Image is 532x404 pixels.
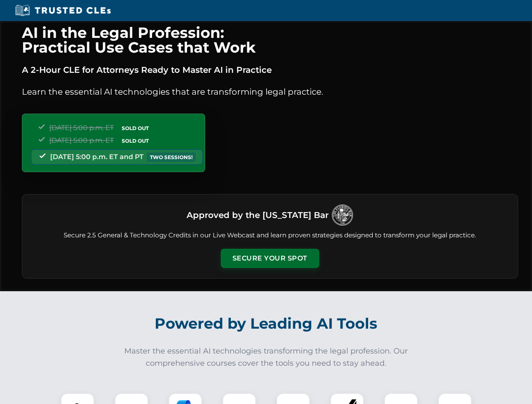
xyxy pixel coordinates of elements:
span: [DATE] 5:00 p.m. ET [49,124,114,132]
img: Trusted CLEs [13,4,113,17]
p: A 2-Hour CLE for Attorneys Ready to Master AI in Practice [22,63,518,77]
button: Secure Your Spot [221,249,319,268]
span: SOLD OUT [119,124,152,133]
h2: Powered by Leading AI Tools [33,309,500,338]
span: [DATE] 5:00 p.m. ET [49,136,114,144]
h3: Approved by the [US_STATE] Bar [187,207,329,223]
img: Logo [332,205,353,226]
h1: AI in the Legal Profession: Practical Use Cases that Work [22,25,518,55]
p: Learn the essential AI technologies that are transforming legal practice. [22,85,518,98]
p: Master the essential AI technologies transforming the legal profession. Our comprehensive courses... [119,345,414,369]
p: Secure 2.5 General & Technology Credits in our Live Webcast and learn proven strategies designed ... [32,231,508,240]
span: SOLD OUT [119,136,152,145]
